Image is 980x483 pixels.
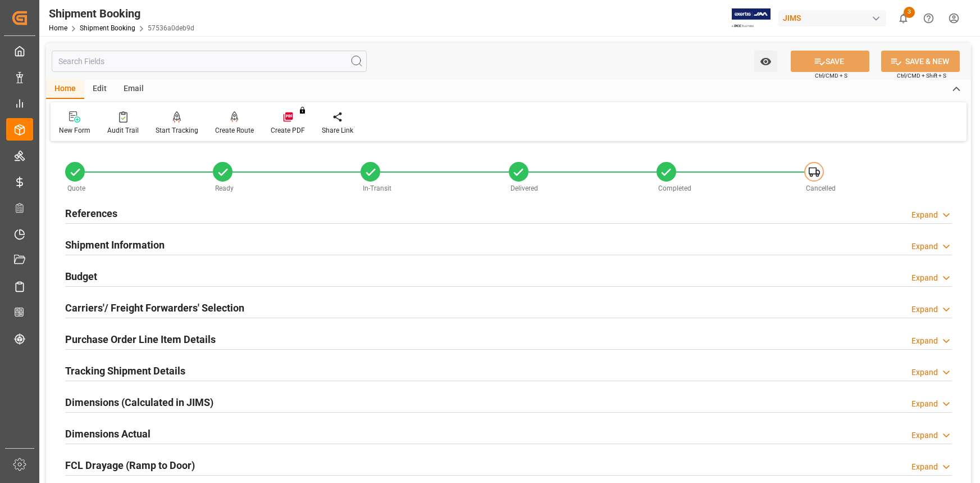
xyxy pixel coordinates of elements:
h2: Dimensions Actual [65,426,151,441]
h2: References [65,206,117,221]
button: show 3 new notifications [891,6,916,31]
div: Expand [911,209,938,221]
span: Quote [67,184,85,192]
button: open menu [754,51,777,72]
button: SAVE [791,51,869,72]
h2: FCL Drayage (Ramp to Door) [65,458,195,473]
div: Create Route [215,125,254,136]
a: Home [49,24,67,32]
div: Expand [911,335,938,347]
div: Expand [911,304,938,315]
span: Completed [658,184,691,192]
div: Expand [911,272,938,284]
div: Expand [911,461,938,473]
img: Exertis%20JAM%20-%20Email%20Logo.jpg_1722504956.jpg [732,8,771,28]
span: Delivered [510,184,538,192]
h2: Purchase Order Line Item Details [65,332,216,347]
button: Help Center [916,6,941,31]
span: Ready [215,184,234,192]
h2: Carriers'/ Freight Forwarders' Selection [65,300,244,315]
span: Ctrl/CMD + S [815,71,847,80]
div: Shipment Booking [49,5,194,22]
div: New Form [59,125,90,136]
button: JIMS [778,7,891,29]
a: Shipment Booking [80,24,135,32]
input: Search Fields [52,51,367,72]
h2: Dimensions (Calculated in JIMS) [65,395,213,410]
div: Email [115,80,152,99]
div: Home [46,80,84,99]
span: Ctrl/CMD + Shift + S [897,71,946,80]
div: JIMS [778,10,886,26]
span: Cancelled [806,184,836,192]
h2: Shipment Information [65,237,165,252]
div: Expand [911,241,938,252]
h2: Tracking Shipment Details [65,363,185,378]
h2: Budget [65,269,97,284]
div: Start Tracking [156,125,198,136]
div: Expand [911,367,938,378]
div: Expand [911,430,938,441]
div: Audit Trail [107,125,139,136]
div: Share Link [322,125,353,136]
div: Edit [84,80,115,99]
div: Expand [911,398,938,410]
span: 3 [904,7,915,18]
span: In-Transit [363,184,391,192]
button: SAVE & NEW [881,51,960,72]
